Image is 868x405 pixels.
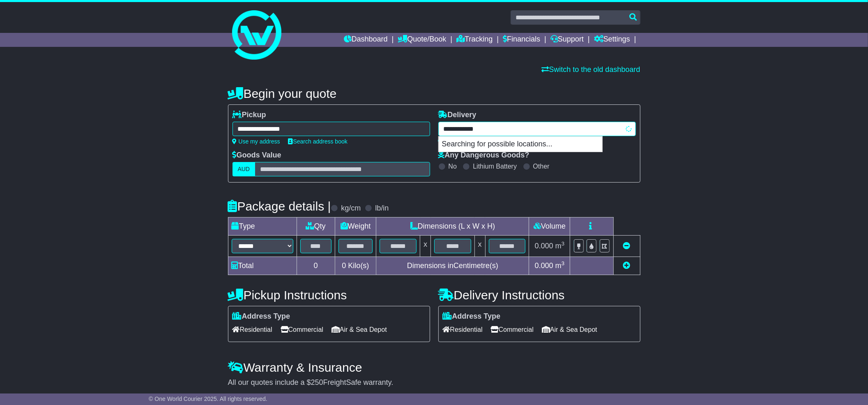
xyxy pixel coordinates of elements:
td: x [474,236,485,257]
a: Use my address [233,138,280,145]
p: Searching for possible locations... [439,137,602,152]
td: Dimensions (L x W x H) [376,218,529,236]
a: Add new item [623,262,631,270]
span: Residential [443,323,483,336]
a: Quote/Book [398,33,446,47]
label: Address Type [443,312,501,321]
h4: Begin your quote [228,87,640,100]
label: Lithium Battery [473,162,517,170]
span: Air & Sea Depot [542,323,597,336]
a: Dashboard [344,33,388,47]
td: Weight [335,218,376,236]
span: 250 [311,378,323,386]
label: AUD [233,162,256,176]
sup: 3 [562,260,565,266]
td: Type [228,218,297,236]
a: Tracking [456,33,493,47]
label: Delivery [438,111,477,120]
span: Commercial [491,323,534,336]
h4: Pickup Instructions [228,288,430,302]
span: 0.000 [535,242,553,250]
div: All our quotes include a $ FreightSafe warranty. [228,378,640,387]
a: Remove this item [623,242,631,250]
span: 0 [342,262,346,270]
span: Air & Sea Depot [332,323,387,336]
sup: 3 [562,241,565,247]
span: 0.000 [535,262,553,270]
label: lb/in [375,204,389,213]
span: © One World Courier 2025. All rights reserved. [149,396,267,402]
td: Kilo(s) [335,257,376,275]
label: Address Type [233,312,290,321]
h4: Warranty & Insurance [228,361,640,374]
h4: Delivery Instructions [438,288,640,302]
label: No [449,162,457,170]
td: x [420,236,431,257]
a: Settings [594,33,630,47]
label: Any Dangerous Goods? [438,151,530,160]
label: Other [533,162,550,170]
td: 0 [297,257,335,275]
a: Search address book [288,138,348,145]
a: Financials [503,33,540,47]
label: kg/cm [341,204,361,213]
label: Goods Value [233,151,281,160]
span: Commercial [281,323,323,336]
a: Support [550,33,584,47]
span: m [555,262,565,270]
td: Dimensions in Centimetre(s) [376,257,529,275]
label: Pickup [233,111,266,120]
typeahead: Please provide city [438,122,636,136]
a: Switch to the old dashboard [541,65,640,74]
td: Volume [529,218,570,236]
h4: Package details | [228,199,331,213]
span: Residential [233,323,272,336]
td: Qty [297,218,335,236]
span: m [555,242,565,250]
td: Total [228,257,297,275]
